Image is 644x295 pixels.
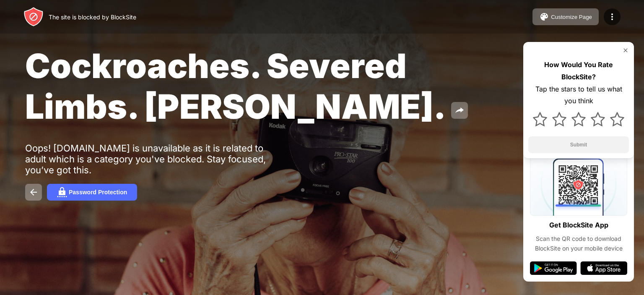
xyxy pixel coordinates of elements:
[49,13,136,21] div: The site is blocked by BlockSite
[607,12,617,22] img: menu-icon.svg
[539,12,549,22] img: pallet.svg
[580,261,627,275] img: app-store.svg
[29,187,39,197] img: back.svg
[551,14,592,20] div: Customize Page
[591,112,605,126] img: star.svg
[528,59,629,83] div: How Would You Rate BlockSite?
[454,105,465,115] img: share.svg
[571,112,586,126] img: star.svg
[533,112,547,126] img: star.svg
[23,7,44,27] img: header-logo.svg
[25,143,284,175] div: Oops! [DOMAIN_NAME] is unavailable as it is related to adult which is a category you've blocked. ...
[530,261,577,275] img: google-play.svg
[57,187,67,197] img: password.svg
[610,112,624,126] img: star.svg
[552,112,566,126] img: star.svg
[69,189,127,196] div: Password Protection
[25,45,446,127] span: Cockroaches. Severed Limbs. [PERSON_NAME].
[622,47,629,54] img: rate-us-close.svg
[47,184,137,201] button: Password Protection
[528,83,629,107] div: Tap the stars to tell us what you think
[528,136,629,153] button: Submit
[532,8,599,25] button: Customize Page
